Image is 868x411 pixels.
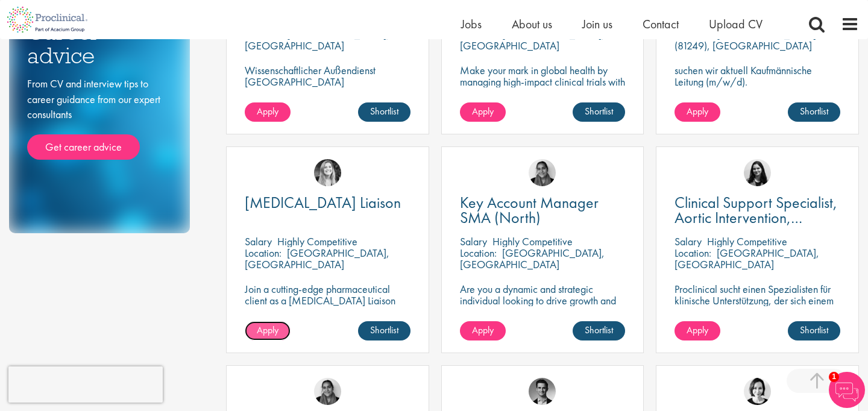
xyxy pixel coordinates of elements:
span: Apply [472,324,494,336]
p: Join a cutting-edge pharmaceutical client as a [MEDICAL_DATA] Liaison (PEL) where your precision ... [245,283,410,340]
a: Key Account Manager SMA (North) [460,195,626,225]
a: Apply [460,102,506,122]
h3: Career advice [27,20,172,67]
p: Highly Competitive [277,234,357,248]
span: Apply [687,324,708,336]
p: [GEOGRAPHIC_DATA], [GEOGRAPHIC_DATA] [245,246,389,271]
img: Anjali Parbhu [529,159,556,186]
span: Apply [257,105,278,118]
span: Apply [257,324,278,336]
img: Indre Stankeviciute [744,159,771,186]
span: Salary [245,234,272,248]
div: From CV and interview tips to career guidance from our expert consultants [27,76,172,160]
a: Shortlist [788,102,840,122]
a: Contact [643,16,679,32]
p: [GEOGRAPHIC_DATA], [GEOGRAPHIC_DATA] [460,246,605,271]
img: Chatbot [829,372,865,408]
img: Max Slevogt [529,378,556,405]
a: [MEDICAL_DATA] Liaison [245,195,410,210]
span: Location: [460,246,497,260]
img: Nic Choa [744,378,771,405]
span: Location: [675,246,711,260]
span: Location: [245,246,281,260]
a: Apply [675,321,720,340]
a: Apply [245,321,291,340]
p: [GEOGRAPHIC_DATA] (81249), [GEOGRAPHIC_DATA] [675,27,816,52]
a: Shortlist [788,321,840,340]
span: Key Account Manager SMA (North) [460,192,599,228]
a: Clinical Support Specialist, Aortic Intervention, Vascular [675,195,840,225]
p: suchen wir aktuell Kaufmännische Leitung (m/w/d). [675,64,840,87]
a: Apply [245,102,291,122]
a: Shortlist [573,321,625,340]
span: 1 [829,372,839,382]
span: [MEDICAL_DATA] Liaison [245,192,401,213]
a: Jobs [461,16,482,32]
p: Highly Competitive [492,234,573,248]
a: Apply [460,321,506,340]
a: Shortlist [358,102,410,122]
span: Salary [675,234,702,248]
p: Highly Competitive [707,234,787,248]
p: [GEOGRAPHIC_DATA], [GEOGRAPHIC_DATA] [245,27,389,52]
p: Proclinical sucht einen Spezialisten für klinische Unterstützung, der sich einem dynamischen Team... [675,283,840,340]
a: Upload CV [709,16,763,32]
span: Apply [687,105,708,118]
a: Apply [675,102,720,122]
a: Shortlist [358,321,410,340]
p: [GEOGRAPHIC_DATA], [GEOGRAPHIC_DATA] [675,246,819,271]
a: Shortlist [573,102,625,122]
span: Salary [460,234,487,248]
span: Apply [472,105,494,118]
p: Are you a dynamic and strategic individual looking to drive growth and build lasting partnerships... [460,283,626,329]
p: Make your mark in global health by managing high-impact clinical trials with a leading CRO. [460,64,626,99]
a: Get career advice [27,134,140,160]
img: Anjali Parbhu [314,378,341,405]
a: About us [512,16,552,32]
iframe: reCAPTCHA [8,366,163,403]
p: Wissenschaftlicher Außendienst [GEOGRAPHIC_DATA] [245,64,410,87]
img: Manon Fuller [314,159,341,186]
a: Join us [582,16,612,32]
p: [GEOGRAPHIC_DATA], [GEOGRAPHIC_DATA] [460,27,605,52]
span: Clinical Support Specialist, Aortic Intervention, Vascular [675,192,837,243]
